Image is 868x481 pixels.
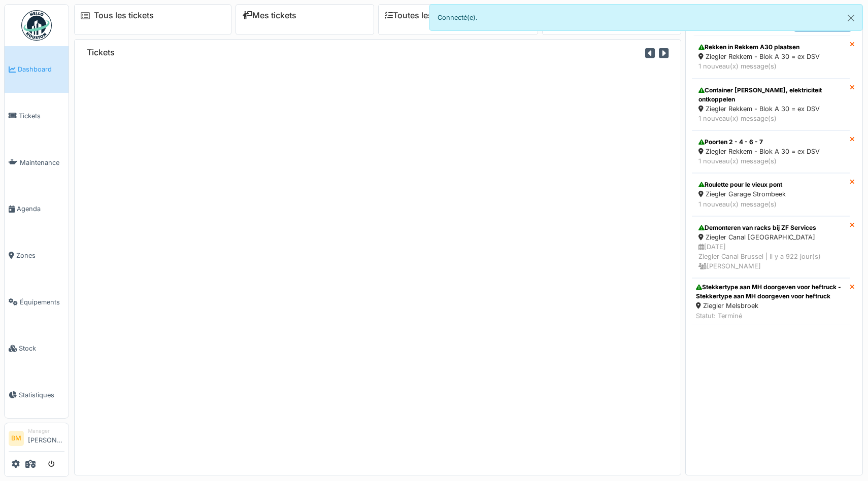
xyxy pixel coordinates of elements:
[692,278,850,325] a: Stekkertype aan MH doorgeven voor heftruck - Stekkertype aan MH doorgeven voor heftruck Ziegler M...
[5,372,69,419] a: Statistiques
[698,156,843,166] div: 1 nouveau(x) message(s)
[18,64,64,74] span: Dashboard
[21,10,52,41] img: Badge_color-CXgf-gQk.svg
[698,180,843,189] div: Roulette pour le vieux pont
[5,279,69,325] a: Équipements
[698,52,843,61] div: Ziegler Rekkem - Blok A 30 = ex DSV
[692,36,850,78] a: Rekken in Rekkem A30 plaatsen Ziegler Rekkem - Blok A 30 = ex DSV 1 nouveau(x) message(s)
[19,390,64,400] span: Statistiques
[5,186,69,232] a: Agenda
[429,4,863,31] div: Connecté(e).
[242,11,296,20] a: Mes tickets
[19,343,64,353] span: Stock
[698,147,843,156] div: Ziegler Rekkem - Blok A 30 = ex DSV
[696,283,846,301] div: Stekkertype aan MH doorgeven voor heftruck - Stekkertype aan MH doorgeven voor heftruck
[28,427,64,435] div: Manager
[16,251,64,260] span: Zones
[696,311,846,321] div: Statut: Terminé
[698,61,843,71] div: 1 nouveau(x) message(s)
[692,130,850,173] a: Poorten 2 - 4 - 6 - 7 Ziegler Rekkem - Blok A 30 = ex DSV 1 nouveau(x) message(s)
[692,79,850,130] a: Container [PERSON_NAME], elektriciteit ontkoppelen Ziegler Rekkem - Blok A 30 = ex DSV 1 nouveau(...
[698,138,843,147] div: Poorten 2 - 4 - 6 - 7
[698,242,843,271] div: [DATE] Ziegler Canal Brussel | Il y a 922 jour(s) [PERSON_NAME]
[5,139,69,186] a: Maintenance
[94,11,154,20] a: Tous les tickets
[5,93,69,140] a: Tickets
[5,325,69,372] a: Stock
[28,427,64,449] li: [PERSON_NAME]
[20,297,64,307] span: Équipements
[17,204,64,214] span: Agenda
[698,232,843,242] div: Ziegler Canal [GEOGRAPHIC_DATA]
[87,48,115,57] h6: Tickets
[698,86,843,104] div: Container [PERSON_NAME], elektriciteit ontkoppelen
[696,301,846,311] div: Ziegler Melsbroek
[698,189,843,199] div: Ziegler Garage Strombeek
[692,173,850,216] a: Roulette pour le vieux pont Ziegler Garage Strombeek 1 nouveau(x) message(s)
[9,427,64,452] a: BM Manager[PERSON_NAME]
[692,216,850,279] a: Demonteren van racks bij ZF Services Ziegler Canal [GEOGRAPHIC_DATA] [DATE]Ziegler Canal Brussel ...
[5,46,69,93] a: Dashboard
[698,114,843,123] div: 1 nouveau(x) message(s)
[840,5,862,31] button: Close
[9,431,24,446] li: BM
[698,199,843,209] div: 1 nouveau(x) message(s)
[698,104,843,114] div: Ziegler Rekkem - Blok A 30 = ex DSV
[20,158,64,167] span: Maintenance
[385,11,460,20] a: Toutes les tâches
[5,232,69,279] a: Zones
[19,111,64,121] span: Tickets
[698,43,843,52] div: Rekken in Rekkem A30 plaatsen
[698,223,843,232] div: Demonteren van racks bij ZF Services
